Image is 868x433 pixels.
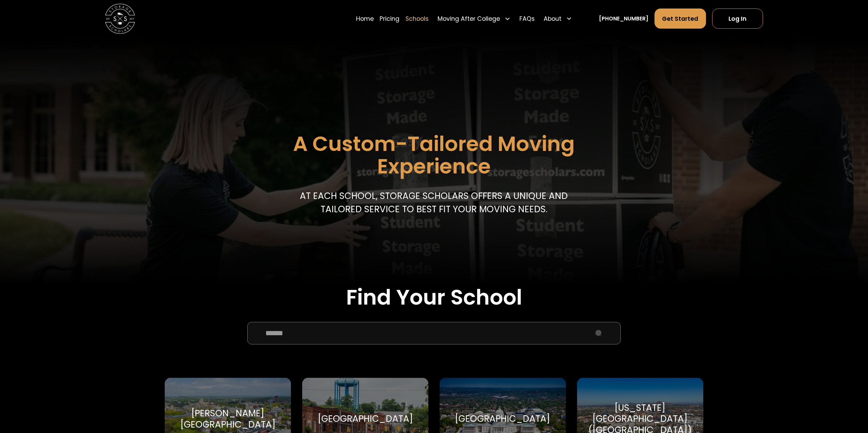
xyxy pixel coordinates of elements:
p: At each school, storage scholars offers a unique and tailored service to best fit your Moving needs. [298,189,571,216]
a: Get Started [654,9,706,29]
div: [GEOGRAPHIC_DATA] [318,413,413,424]
div: [PERSON_NAME][GEOGRAPHIC_DATA] [174,408,282,430]
div: Moving After College [438,14,500,23]
a: Log In [712,9,763,29]
div: [GEOGRAPHIC_DATA] [455,413,550,424]
a: Pricing [380,8,399,29]
a: Schools [406,8,429,29]
div: About [544,14,561,23]
a: Home [356,8,374,29]
img: Storage Scholars main logo [105,4,135,34]
a: FAQs [519,8,535,29]
a: [PHONE_NUMBER] [599,15,648,22]
div: About [541,8,575,29]
h2: Find Your School [165,285,703,310]
h1: A Custom-Tailored Moving Experience [254,133,613,178]
div: Moving After College [435,8,513,29]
